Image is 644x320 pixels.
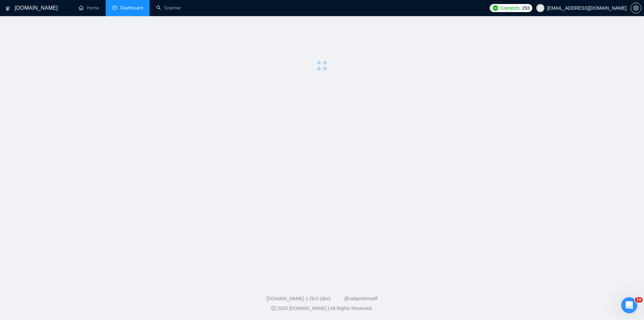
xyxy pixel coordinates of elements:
[631,5,641,11] a: setting
[538,6,543,10] span: user
[5,305,639,312] div: 2025 [DOMAIN_NAME] | All Rights Reserved.
[631,3,641,13] button: setting
[344,296,377,301] a: @vadymhimself
[635,297,643,303] span: 10
[112,5,117,10] span: dashboard
[156,5,181,11] a: searchScanner
[6,3,10,14] img: logo
[271,306,276,311] span: copyright
[267,296,331,301] a: [DOMAIN_NAME] 1.26.0 (dev)
[522,4,529,12] span: 293
[79,5,99,11] a: homeHome
[621,297,637,313] iframe: Intercom live chat
[120,5,143,11] span: Dashboard
[500,4,521,12] span: Connects:
[493,5,498,11] img: upwork-logo.png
